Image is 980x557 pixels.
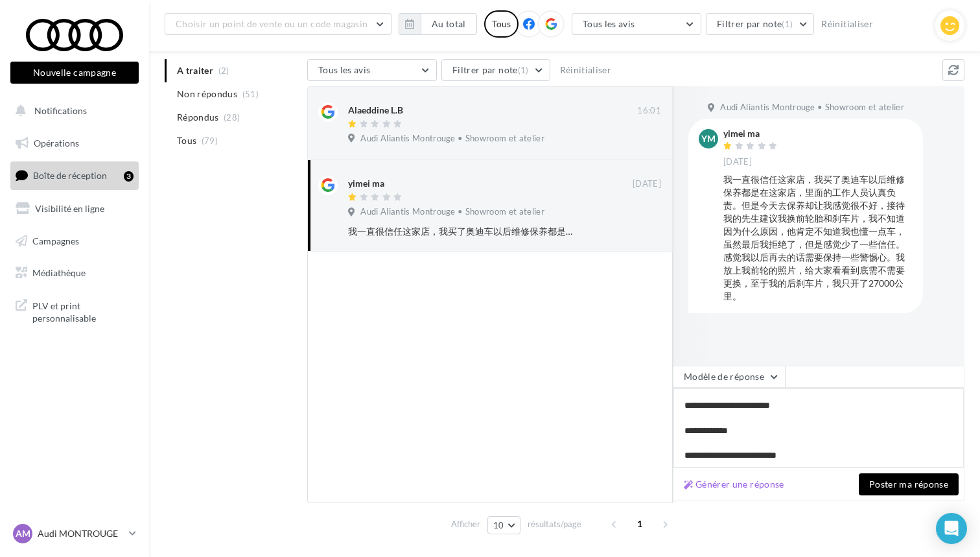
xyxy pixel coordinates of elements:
[33,170,107,181] span: Boîte de réception
[35,203,104,214] span: Visibilité en ligne
[176,18,367,29] span: Choisir un point de vente ou un code magasin
[177,111,219,124] span: Répondus
[16,527,30,540] span: AM
[859,473,959,495] button: Poster ma réponse
[224,112,240,123] span: (28)
[723,129,780,138] div: yimei ma
[32,297,134,325] span: PLV et print personnalisable
[723,173,913,303] div: 我一直很信任这家店，我买了奥迪车以后维修保养都是在这家店，里面的工作人员认真负责。但是今天去保养却让我感觉很不好，接待我的先生建议我换前轮胎和刹车片，我不知道因为什么原因，他肯定不知道我也懂一点...
[399,13,477,35] button: Au total
[706,13,815,35] button: Filtrer par note(1)
[572,13,701,35] button: Tous les avis
[32,235,79,246] span: Campagnes
[421,13,477,35] button: Au total
[441,59,550,81] button: Filtrer par note(1)
[165,13,391,35] button: Choisir un point de vente ou un code magasin
[34,105,87,116] span: Notifications
[816,16,878,32] button: Réinitialiser
[487,516,520,534] button: 10
[34,137,79,148] span: Opérations
[348,177,384,190] div: yimei ma
[8,259,141,287] a: Médiathèque
[673,366,786,388] button: Modèle de réponse
[360,206,544,218] span: Audi Aliantis Montrouge • Showroom et atelier
[348,104,403,117] div: Alaeddine L.B
[451,518,480,530] span: Afficher
[242,89,259,99] span: (51)
[348,225,577,238] div: 我一直很信任这家店，我买了奥迪车以后维修保养都是在这家店，里面的工作人员认真负责。但是今天去保养却让我感觉很不好，接待我的先生建议我换前轮胎和刹车片，我不知道因为什么原因，他肯定不知道我也懂一点...
[177,88,237,101] span: Non répondus
[124,171,134,182] div: 3
[10,521,139,546] a: AM Audi MONTROUGE
[637,105,661,117] span: 16:01
[936,513,967,544] div: Open Intercom Messenger
[360,133,544,145] span: Audi Aliantis Montrouge • Showroom et atelier
[8,130,141,157] a: Opérations
[518,65,529,75] span: (1)
[8,292,141,330] a: PLV et print personnalisable
[177,134,196,147] span: Tous
[633,178,661,190] span: [DATE]
[8,161,141,189] a: Boîte de réception3
[484,10,519,38] div: Tous
[8,228,141,255] a: Campagnes
[782,19,793,29] span: (1)
[38,527,124,540] p: Audi MONTROUGE
[555,62,617,78] button: Réinitialiser
[583,18,635,29] span: Tous les avis
[318,64,371,75] span: Tous les avis
[720,102,904,113] span: Audi Aliantis Montrouge • Showroom et atelier
[493,520,504,530] span: 10
[679,477,789,492] button: Générer une réponse
[307,59,437,81] button: Tous les avis
[202,136,218,146] span: (79)
[10,62,139,84] button: Nouvelle campagne
[629,514,650,534] span: 1
[723,156,752,168] span: [DATE]
[8,97,136,124] button: Notifications
[32,267,86,278] span: Médiathèque
[8,195,141,222] a: Visibilité en ligne
[701,132,716,145] span: ym
[528,518,581,530] span: résultats/page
